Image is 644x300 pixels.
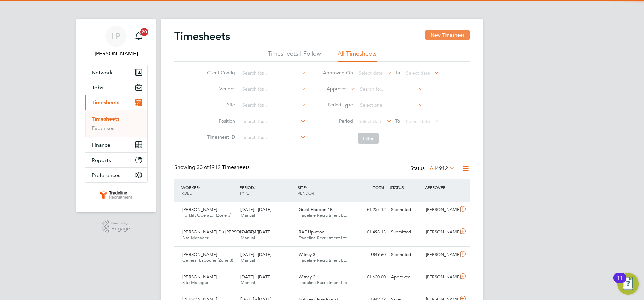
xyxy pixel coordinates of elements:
span: Site Manager [182,280,208,285]
li: All Timesheets [338,50,377,62]
span: / [199,185,200,190]
label: Position [205,118,235,124]
span: [PERSON_NAME] Du [PERSON_NAME] [182,229,260,235]
span: Tradeline Recruitment Ltd [299,235,347,241]
span: RAF Upwood [299,229,325,235]
input: Search for... [240,85,306,94]
button: Finance [85,137,147,152]
div: £849.60 [354,249,388,260]
span: 30 of [197,164,209,171]
span: Lauren Pearson [85,50,148,58]
span: 20 [140,28,148,36]
div: [PERSON_NAME] [423,227,458,238]
span: Witney 2 [299,274,315,280]
span: Witney 3 [299,252,315,257]
span: Reports [92,157,111,163]
span: / [254,185,255,190]
div: SITE [296,181,354,199]
span: / [306,185,307,190]
span: ROLE [181,190,192,196]
span: [DATE] - [DATE] [240,252,271,257]
a: Go to home page [85,189,148,200]
span: General Labourer (Zone 3) [182,257,233,263]
button: New Timesheet [425,30,470,40]
div: £1,498.13 [354,227,388,238]
span: [PERSON_NAME] [182,207,217,212]
div: [PERSON_NAME] [423,249,458,260]
span: [PERSON_NAME] [182,252,217,257]
span: To [393,68,402,77]
span: [DATE] - [DATE] [240,274,271,280]
div: £1,620.00 [354,272,388,283]
label: Period [323,118,353,124]
a: Expenses [92,125,114,131]
span: Powered by [111,220,130,226]
span: Select date [406,70,430,76]
span: Forklift Operator (Zone 3) [182,212,231,218]
button: Reports [85,153,147,167]
span: Tradeline Recruitment Ltd [299,280,347,285]
span: [DATE] - [DATE] [240,207,271,212]
span: Select date [359,70,383,76]
img: tradelinerecruitment-logo-retina.png [99,189,133,200]
label: Period Type [323,102,353,108]
a: 20 [132,26,145,47]
div: APPROVER [423,181,458,194]
label: Timesheet ID [205,134,235,140]
nav: Main navigation [76,19,156,212]
button: Jobs [85,80,147,95]
input: Search for... [240,133,306,142]
span: Manual [240,235,255,241]
span: Select date [359,118,383,124]
button: Network [85,65,147,80]
span: TYPE [239,190,249,196]
span: Preferences [92,172,120,178]
a: Powered byEngage [102,220,130,233]
input: Search for... [240,69,306,78]
h2: Timesheets [174,30,230,43]
span: Manual [240,280,255,285]
span: TOTAL [373,185,385,190]
span: Timesheets [92,99,119,106]
span: [PERSON_NAME] [182,274,217,280]
label: Approver [317,86,347,92]
label: Approved On [323,70,353,76]
span: 4912 Timesheets [197,164,250,171]
span: VENDOR [298,190,314,196]
div: STATUS [388,181,423,194]
div: £1,257.12 [354,204,388,215]
label: All [430,165,455,172]
button: Timesheets [85,95,147,110]
input: Search for... [358,85,424,94]
span: Site Manager [182,235,208,241]
span: Great Haddon 1B [299,207,333,212]
span: Tradeline Recruitment Ltd [299,212,347,218]
button: Preferences [85,168,147,182]
span: Jobs [92,84,103,91]
span: Finance [92,142,110,148]
input: Select one [358,101,424,110]
div: Submitted [388,204,423,215]
div: Timesheets [85,110,147,137]
span: Engage [111,226,130,232]
div: Submitted [388,249,423,260]
input: Search for... [240,117,306,126]
span: Tradeline Recruitment Ltd [299,257,347,263]
div: Showing [174,164,251,171]
span: LP [112,32,120,41]
a: LP[PERSON_NAME] [85,26,148,58]
span: Network [92,69,113,76]
span: 4912 [436,165,448,172]
label: Client Config [205,70,235,76]
input: Search for... [240,101,306,110]
span: To [393,117,402,125]
div: [PERSON_NAME] [423,272,458,283]
label: Site [205,102,235,108]
a: Timesheets [92,116,119,122]
li: Timesheets I Follow [268,50,321,62]
span: [DATE] - [DATE] [240,229,271,235]
div: Status [410,164,456,173]
label: Vendor [205,86,235,92]
div: [PERSON_NAME] [423,204,458,215]
span: Manual [240,257,255,263]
